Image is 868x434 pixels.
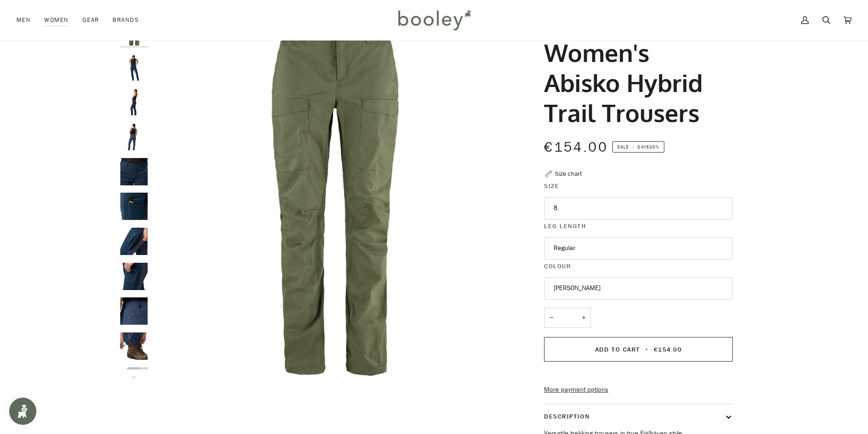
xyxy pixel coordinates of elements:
[120,88,148,115] img: Fjallraven Women's Abisko Hybrid Trail Trousers - Booley Galway
[544,237,733,260] button: Regular
[152,18,513,378] img: Fjallraven Women&#39;s Abisko Hybrid Trail Trousers Laurel Green - Booley Galway
[544,261,571,271] span: Colour
[595,345,640,354] span: Add to Cart
[576,308,591,328] button: +
[649,143,659,150] span: 30%
[544,308,591,328] input: Quantity
[120,228,148,255] img: Fjallraven Women's Abisko Hybrid Trail Trousers - Booley Galway
[120,193,148,220] img: Fjallraven Women's Abisko Hybrid Trail Trousers - Booley Galway
[120,263,148,290] img: Fjallraven Women's Abisko Hybrid Trail Trousers - Booley Galway
[113,15,139,25] span: Brands
[120,123,148,150] img: Fjallraven Women's Abisko Hybrid Trail Trousers - Booley Galway
[544,385,733,395] a: More payment options
[612,141,664,153] span: Save
[120,297,148,325] img: Fjallraven Women's Abisko Hybrid Trail Trousers - Booley Galway
[544,277,733,300] button: [PERSON_NAME]
[44,15,68,25] span: Women
[544,221,586,231] span: Leg Length
[152,18,513,378] div: Fjallraven Women's Abisko Hybrid Trail Trousers Laurel Green - Booley Galway
[544,337,733,362] button: Add to Cart • €154.00
[120,158,148,185] img: Fjallraven Women's Abisko Hybrid Trail Trousers - Booley Galway
[120,53,148,81] img: Fjallraven Women's Abisko Hybrid Trail Trousers - Booley Galway
[16,15,31,25] span: Men
[9,398,36,425] iframe: Button to open loyalty program pop-up
[630,143,637,150] em: •
[544,138,608,157] span: €154.00
[642,345,651,354] span: •
[654,345,682,354] span: €154.00
[544,181,559,191] span: Size
[544,404,733,429] button: Description
[394,7,474,33] img: Booley
[617,143,629,150] span: Sale
[555,169,582,179] div: Size chart
[82,15,99,25] span: Gear
[544,37,726,128] h1: Women's Abisko Hybrid Trail Trousers
[120,332,148,360] img: Fjallraven Women's Abisko Hybrid Trail Trousers - Booley Galway
[544,308,559,328] button: −
[544,197,733,220] button: 8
